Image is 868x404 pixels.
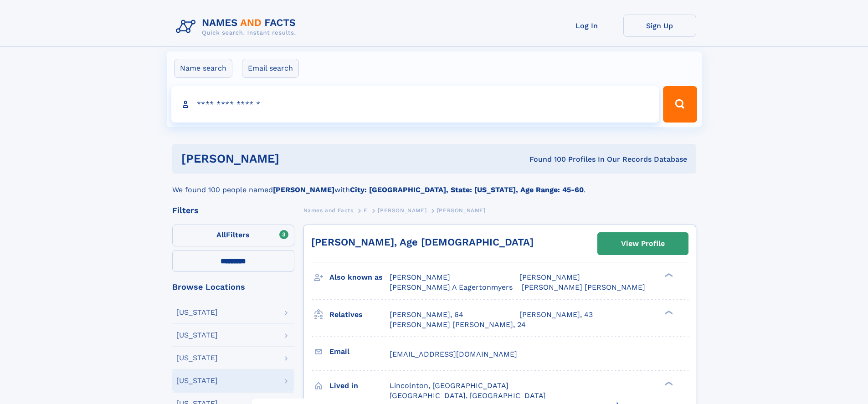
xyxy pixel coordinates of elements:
[172,283,294,291] div: Browse Locations
[663,272,673,278] div: ❯
[437,207,486,214] span: [PERSON_NAME]
[329,344,390,359] h3: Email
[303,205,354,216] a: Names and Facts
[311,236,534,248] a: [PERSON_NAME], Age [DEMOGRAPHIC_DATA]
[404,154,687,164] div: Found 100 Profiles In Our Records Database
[172,206,294,215] div: Filters
[390,310,463,320] a: [PERSON_NAME], 64
[550,15,623,37] a: Log In
[390,283,513,291] span: [PERSON_NAME] A Eagertonmyers
[216,230,226,239] span: All
[174,59,232,78] label: Name search
[522,283,645,291] span: [PERSON_NAME] [PERSON_NAME]
[390,391,546,400] span: [GEOGRAPHIC_DATA], [GEOGRAPHIC_DATA]
[519,273,580,281] span: [PERSON_NAME]
[171,86,659,123] input: search input
[390,350,517,358] span: [EMAIL_ADDRESS][DOMAIN_NAME]
[663,309,673,315] div: ❯
[172,174,696,195] div: We found 100 people named with .
[364,207,368,214] span: E
[176,309,218,316] div: [US_STATE]
[519,310,593,320] a: [PERSON_NAME], 43
[176,332,218,339] div: [US_STATE]
[242,59,299,78] label: Email search
[176,354,218,362] div: [US_STATE]
[273,185,334,194] b: [PERSON_NAME]
[329,270,390,285] h3: Also known as
[621,233,665,254] div: View Profile
[623,15,696,37] a: Sign Up
[390,320,526,330] a: [PERSON_NAME] [PERSON_NAME], 24
[329,378,390,394] h3: Lived in
[350,185,584,194] b: City: [GEOGRAPHIC_DATA], State: [US_STATE], Age Range: 45-60
[181,153,405,164] h1: [PERSON_NAME]
[663,380,673,386] div: ❯
[176,377,218,384] div: [US_STATE]
[378,207,426,214] span: [PERSON_NAME]
[172,15,303,39] img: Logo Names and Facts
[390,273,450,281] span: [PERSON_NAME]
[378,205,426,216] a: [PERSON_NAME]
[663,86,697,123] button: Search Button
[598,233,688,255] a: View Profile
[329,307,390,322] h3: Relatives
[364,205,368,216] a: E
[390,381,508,390] span: Lincolnton, [GEOGRAPHIC_DATA]
[172,225,294,246] label: Filters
